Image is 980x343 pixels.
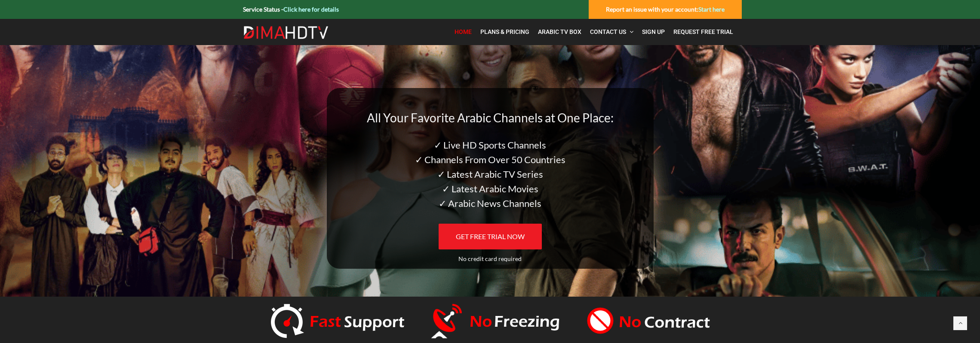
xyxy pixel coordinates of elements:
[606,6,725,13] strong: Report an issue with your account:
[669,23,737,41] a: Request Free Trial
[415,154,565,165] span: ✓ Channels From Over 50 Countries
[455,28,472,35] span: Home
[673,28,733,35] span: Request Free Trial
[642,28,665,35] span: Sign Up
[283,6,339,13] a: Click here for details
[367,110,614,125] span: All Your Favorite Arabic Channels at One Place:
[534,23,586,41] a: Arabic TV Box
[458,255,522,262] span: No credit card required
[538,28,581,35] span: Arabic TV Box
[243,26,329,39] img: Dima HDTV
[638,23,669,41] a: Sign Up
[450,23,476,41] a: Home
[480,28,529,35] span: Plans & Pricing
[439,197,541,209] span: ✓ Arabic News Channels
[243,6,339,13] strong: Service Status -
[442,183,538,194] span: ✓ Latest Arabic Movies
[437,168,543,180] span: ✓ Latest Arabic TV Series
[434,139,546,151] span: ✓ Live HD Sports Channels
[476,23,534,41] a: Plans & Pricing
[456,232,525,240] span: GET FREE TRIAL NOW
[439,224,542,249] a: GET FREE TRIAL NOW
[953,316,967,330] a: Back to top
[586,23,638,41] a: Contact Us
[698,6,725,13] a: Start here
[590,28,626,35] span: Contact Us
